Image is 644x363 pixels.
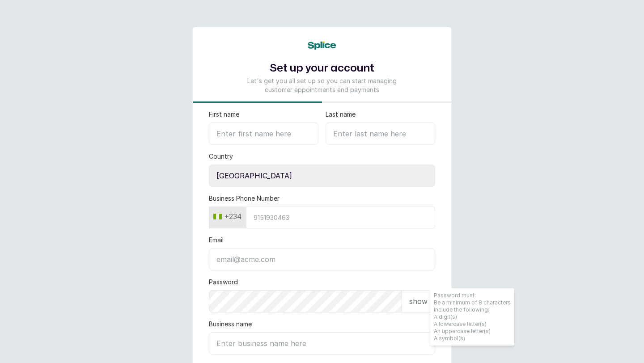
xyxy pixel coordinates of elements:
label: Country [209,152,233,161]
label: Business name [209,320,252,329]
input: Enter business name here [209,332,435,355]
input: 9151930463 [246,207,435,228]
p: Let's get you all set up so you can start managing customer appointments and payments [243,76,401,94]
button: +234 [210,209,245,224]
li: A symbol(s) [434,335,511,342]
input: Enter last name here [326,122,435,145]
h1: Set up your account [243,60,401,76]
label: First name [209,110,239,119]
p: show [409,296,428,307]
input: email@acme.com [209,248,435,270]
label: Last name [326,110,356,119]
label: Business Phone Number [209,194,280,203]
label: Email [209,236,224,245]
label: Password [209,278,238,287]
li: A digit(s) [434,313,511,321]
li: An uppercase letter(s) [434,328,511,335]
li: A lowercase letter(s) [434,321,511,328]
input: Enter first name here [209,122,318,145]
span: Password must: Be a minimum of 8 characters Include the following: [430,288,514,346]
